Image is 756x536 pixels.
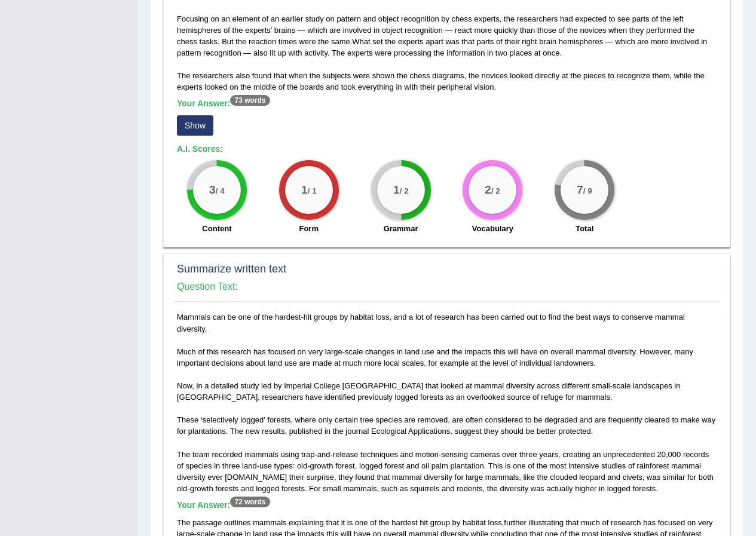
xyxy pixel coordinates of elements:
[611,518,641,527] span: research
[192,518,222,527] span: passage
[504,518,527,527] span: further
[452,518,461,527] span: by
[577,183,583,197] big: 7
[583,186,592,195] small: / 9
[230,95,270,106] sup: 73 words
[384,223,418,234] label: Grammar
[566,518,579,527] span: that
[177,264,717,275] h2: Summarize written text
[177,144,223,154] b: A.I. Scores:
[379,518,390,527] span: the
[216,186,225,195] small: / 4
[602,518,608,527] span: of
[177,500,270,510] b: Your Answer:
[393,183,400,197] big: 1
[289,518,324,527] span: explaining
[463,518,486,527] span: habitat
[326,518,339,527] span: that
[224,518,251,527] span: outlines
[301,183,308,197] big: 1
[576,223,593,234] label: Total
[177,115,213,136] button: Show
[399,186,408,195] small: / 2
[177,99,270,108] b: Your Answer:
[529,518,564,527] span: illustrating
[299,223,319,234] label: Form
[643,518,656,527] span: has
[230,497,270,507] sup: 72 words
[370,518,377,527] span: of
[209,183,216,197] big: 3
[253,518,286,527] span: mammals
[485,183,491,197] big: 2
[491,186,500,195] small: / 2
[347,518,353,527] span: is
[687,518,696,527] span: on
[472,223,513,234] label: Vocabulary
[341,518,345,527] span: it
[658,518,685,527] span: focused
[488,518,502,527] span: loss
[308,186,317,195] small: / 1
[698,518,713,527] span: very
[177,281,717,292] h4: Question Text:
[355,518,368,527] span: one
[420,518,428,527] span: hit
[581,518,600,527] span: much
[391,518,417,527] span: hardest
[202,223,231,234] label: Content
[177,518,190,527] span: The
[430,518,450,527] span: group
